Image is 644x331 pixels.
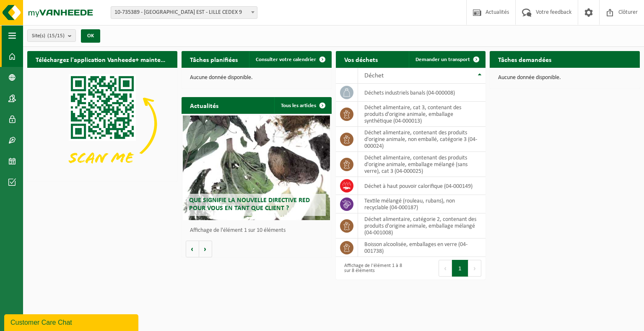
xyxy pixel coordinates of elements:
[358,177,486,195] td: déchet à haut pouvoir calorifique (04-000149)
[186,241,199,257] button: Vorige
[47,33,65,38] count: (15/15)
[81,29,100,43] button: OK
[358,127,486,152] td: déchet alimentaire, contenant des produits d'origine animale, non emballé, catégorie 3 (04-000024)
[358,84,486,102] td: déchets industriels banals (04-000008)
[490,51,560,67] h2: Tâches demandées
[439,260,452,277] button: Previous
[409,51,485,68] a: Demander un transport
[111,6,257,19] span: 10-735389 - SUEZ RV NORD EST - LILLE CEDEX 9
[182,97,227,113] h2: Actualités
[274,97,331,114] a: Tous les articles
[358,239,486,257] td: boisson alcoolisée, emballages en verre (04-001738)
[182,51,246,67] h2: Tâches planifiées
[190,228,327,233] p: Affichage de l'élément 1 sur 10 éléments
[199,241,212,257] button: Volgende
[183,115,330,220] a: Que signifie la nouvelle directive RED pour vous en tant que client ?
[364,72,384,79] span: Déchet
[415,57,470,62] span: Demander un transport
[189,197,310,212] span: Que signifie la nouvelle directive RED pour vous en tant que client ?
[27,51,177,67] h2: Téléchargez l'application Vanheede+ maintenant!
[190,75,323,81] p: Aucune donnée disponible.
[32,30,65,42] span: Site(s)
[468,260,481,277] button: Next
[249,51,331,68] a: Consulter votre calendrier
[358,152,486,177] td: déchet alimentaire, contenant des produits d'origine animale, emballage mélangé (sans verre), cat...
[358,195,486,213] td: textile mélangé (rouleau, rubans), non recyclable (04-000187)
[336,51,386,67] h2: Vos déchets
[498,75,631,81] p: Aucune donnée disponible.
[358,102,486,127] td: déchet alimentaire, cat 3, contenant des produits d'origine animale, emballage synthétique (04-00...
[358,213,486,239] td: déchet alimentaire, catégorie 2, contenant des produits d'origine animale, emballage mélangé (04-...
[452,260,468,277] button: 1
[111,7,257,18] span: 10-735389 - SUEZ RV NORD EST - LILLE CEDEX 9
[27,68,177,180] img: Download de VHEPlus App
[256,57,316,62] span: Consulter votre calendrier
[4,313,140,331] iframe: chat widget
[340,259,407,277] div: Affichage de l'élément 1 à 8 sur 8 éléments
[27,29,76,42] button: Site(s)(15/15)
